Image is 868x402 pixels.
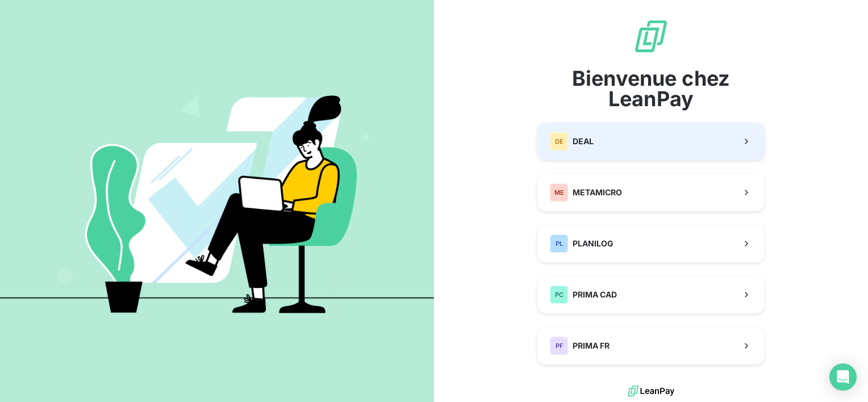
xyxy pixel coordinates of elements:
[537,225,765,262] button: PLPLANILOG
[573,238,614,249] span: PLANILOG
[550,235,568,253] div: PL
[537,276,765,313] button: PCPRIMA CAD
[537,174,765,211] button: MEMETAMICRO
[550,286,568,304] div: PC
[537,68,765,109] span: Bienvenue chez LeanPay
[573,136,594,147] span: DEAL
[633,18,669,55] img: logo sigle
[573,340,610,351] span: PRIMA FR
[550,337,568,355] div: PF
[628,383,674,400] img: logo
[573,289,617,300] span: PRIMA CAD
[573,187,622,198] span: METAMICRO
[829,363,857,391] div: Open Intercom Messenger
[550,132,568,150] div: DE
[537,123,765,160] button: DEDEAL
[537,327,765,365] button: PFPRIMA FR
[550,183,568,202] div: ME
